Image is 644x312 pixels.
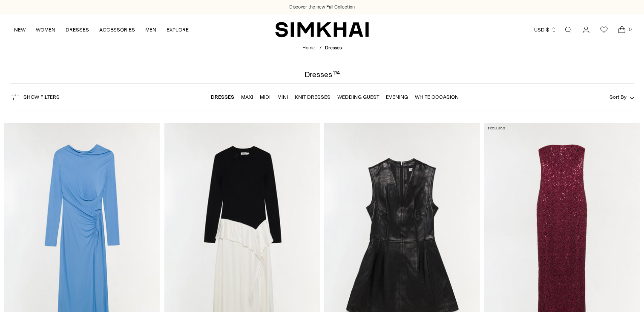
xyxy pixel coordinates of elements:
a: Dresses [211,94,234,100]
a: Go to the account page [578,21,595,38]
a: WOMEN [36,20,55,39]
nav: breadcrumbs [302,45,342,52]
span: Dresses [325,45,342,51]
a: NEW [14,20,26,39]
a: Midi [260,94,270,100]
a: Knit Dresses [295,94,331,100]
a: Mini [277,94,288,100]
div: 174 [333,71,340,78]
span: Sort By [609,94,627,100]
nav: Linked collections [211,88,459,106]
h1: Dresses [305,71,340,78]
a: Wishlist [595,21,612,38]
a: Maxi [241,94,253,100]
button: Show Filters [10,90,60,104]
button: USD $ [534,20,557,39]
div: / [319,45,322,52]
a: EXPLORE [167,20,189,39]
a: Open cart modal [613,21,630,38]
span: 0 [626,26,634,33]
a: ACCESSORIES [99,20,135,39]
a: White Occasion [415,94,459,100]
a: Discover the new Fall Collection [289,4,355,11]
span: Show Filters [23,94,60,100]
a: DRESSES [66,20,89,39]
a: MEN [145,20,156,39]
a: Open search modal [560,21,577,38]
a: Wedding Guest [337,94,379,100]
button: Sort By [609,92,634,102]
a: Home [302,45,315,51]
a: Evening [386,94,408,100]
a: SIMKHAI [275,21,369,38]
